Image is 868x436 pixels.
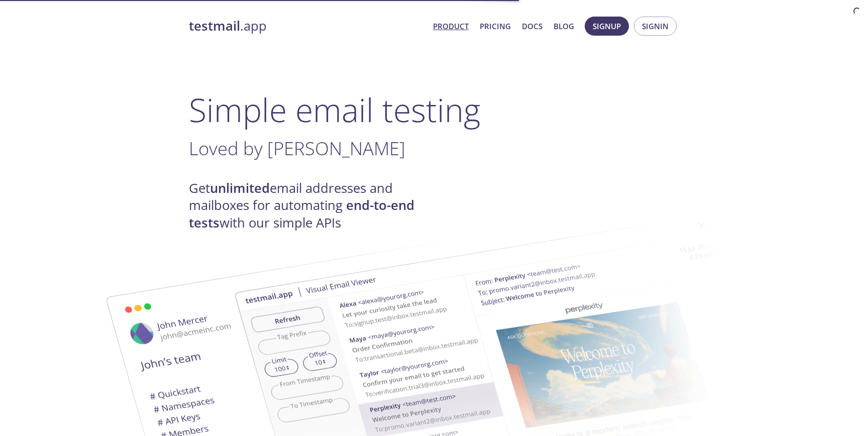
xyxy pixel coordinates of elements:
[634,17,677,36] button: Signin
[189,18,425,35] a: testmail.app
[210,179,270,197] strong: unlimited
[189,90,679,129] h1: Simple email testing
[642,20,669,33] span: Signin
[189,180,434,232] h4: Get email addresses and mailboxes for automating with our simple APIs
[585,17,629,36] button: Signup
[433,20,469,33] a: Product
[593,20,621,33] span: Signup
[480,20,511,33] a: Pricing
[189,17,240,35] strong: testmail
[554,20,574,33] a: Blog
[522,20,542,33] a: Docs
[189,136,405,161] span: Loved by [PERSON_NAME]
[189,196,414,231] strong: end-to-end tests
